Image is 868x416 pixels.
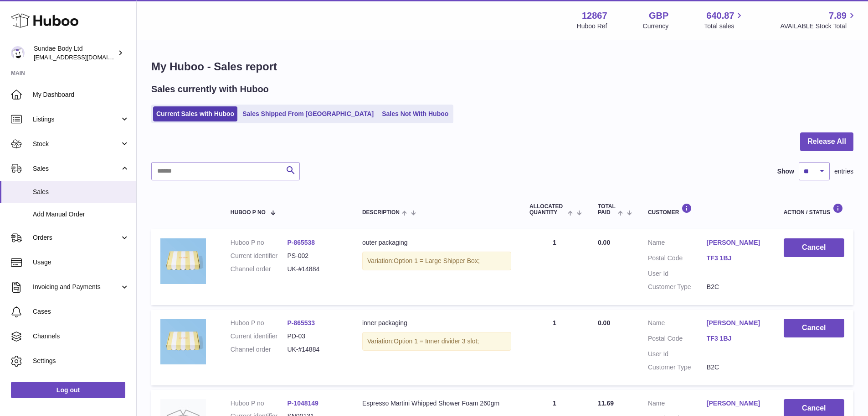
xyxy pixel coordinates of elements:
span: [EMAIL_ADDRESS][DOMAIN_NAME] [34,53,134,61]
div: Huboo Ref [577,22,607,31]
a: Log out [11,382,125,398]
span: ALLOCATED Quantity [529,204,565,216]
span: 640.87 [706,10,734,22]
span: 0.00 [598,319,610,326]
span: Settings [33,357,129,365]
dt: Channel order [231,345,288,354]
div: Currency [643,22,669,31]
td: 1 [520,229,589,305]
a: TF3 1BJ [707,334,765,343]
a: Sales Not With Huboo [379,106,452,121]
dt: Current identifier [231,252,288,260]
dt: Huboo P no [231,238,288,247]
div: Customer [648,203,765,216]
a: 7.89 AVAILABLE Stock Total [780,10,857,31]
dd: PS-002 [287,252,344,260]
label: Show [777,167,794,176]
a: [PERSON_NAME] [707,399,765,408]
span: Total sales [704,22,745,31]
span: My Dashboard [33,90,129,99]
strong: GBP [649,10,668,22]
dd: UK-#14884 [287,265,344,274]
dt: Postal Code [648,334,707,345]
dt: User Id [648,269,707,278]
dt: Name [648,319,707,330]
div: Variation: [362,252,511,270]
span: entries [834,167,853,176]
strong: 12867 [582,10,607,22]
a: Current Sales with Huboo [153,106,237,121]
a: P-865538 [287,239,315,246]
span: Channels [33,332,129,341]
span: Option 1 = Inner divider 3 slot; [394,337,479,345]
img: SundaeShipper.jpg [160,319,206,364]
span: Huboo P no [231,210,266,216]
dt: Customer Type [648,363,707,372]
a: [PERSON_NAME] [707,319,765,327]
a: TF3 1BJ [707,254,765,263]
dt: Huboo P no [231,319,288,327]
button: Cancel [784,319,844,337]
a: 640.87 Total sales [704,10,745,31]
span: Total paid [598,204,616,216]
span: Stock [33,140,120,148]
span: Usage [33,258,129,267]
span: AVAILABLE Stock Total [780,22,857,31]
span: Description [362,210,400,216]
dt: Customer Type [648,283,707,291]
span: 0.00 [598,239,610,246]
div: outer packaging [362,238,511,247]
dt: Huboo P no [231,399,288,408]
dt: Postal Code [648,254,707,265]
dt: Channel order [231,265,288,274]
img: SundaeShipper_16a6fc00-6edf-4928-86da-7e3aaa1396b4.jpg [160,238,206,284]
button: Cancel [784,238,844,257]
div: Espresso Martini Whipped Shower Foam 260gm [362,399,511,408]
span: 11.69 [598,400,614,407]
h2: Sales currently with Huboo [151,83,269,95]
div: inner packaging [362,319,511,327]
span: Listings [33,115,120,124]
button: Release All [800,132,853,151]
h1: My Huboo - Sales report [151,59,853,74]
a: P-865533 [287,319,315,326]
dt: Name [648,238,707,249]
dd: B2C [707,363,765,372]
span: Orders [33,233,120,242]
dt: Current identifier [231,332,288,341]
img: internalAdmin-12867@internal.huboo.com [11,46,25,60]
dd: UK-#14884 [287,345,344,354]
span: Sales [33,164,120,173]
dt: Name [648,399,707,410]
div: Variation: [362,332,511,351]
span: Add Manual Order [33,210,129,219]
a: Sales Shipped From [GEOGRAPHIC_DATA] [239,106,377,121]
span: Option 1 = Large Shipper Box; [394,257,480,264]
dd: B2C [707,283,765,291]
div: Action / Status [784,203,844,216]
dt: User Id [648,350,707,358]
a: [PERSON_NAME] [707,238,765,247]
span: Sales [33,188,129,196]
dd: PD-03 [287,332,344,341]
span: 7.89 [829,10,847,22]
span: Invoicing and Payments [33,283,120,291]
a: P-1048149 [287,400,318,407]
td: 1 [520,310,589,385]
span: Cases [33,307,129,316]
div: Sundae Body Ltd [34,44,116,62]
